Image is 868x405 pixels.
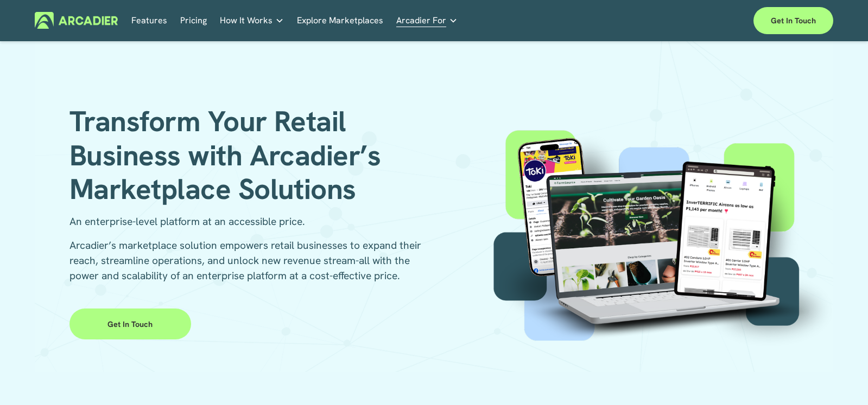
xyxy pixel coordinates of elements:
p: Arcadier’s marketplace solution empowers retail businesses to expand their reach, streamline oper... [69,238,434,284]
a: folder dropdown [396,12,458,29]
span: How It Works [220,13,273,28]
p: An enterprise-level platform at an accessible price. [69,214,434,229]
a: Get in Touch [69,308,191,340]
img: Arcadier [35,12,118,29]
a: Get in touch [753,7,833,34]
a: Features [131,12,167,29]
a: folder dropdown [220,12,284,29]
a: Pricing [180,12,207,29]
span: Arcadier For [396,13,446,28]
a: Explore Marketplaces [297,12,383,29]
h1: Transform Your Retail Business with Arcadier’s Marketplace Solutions [69,105,465,206]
